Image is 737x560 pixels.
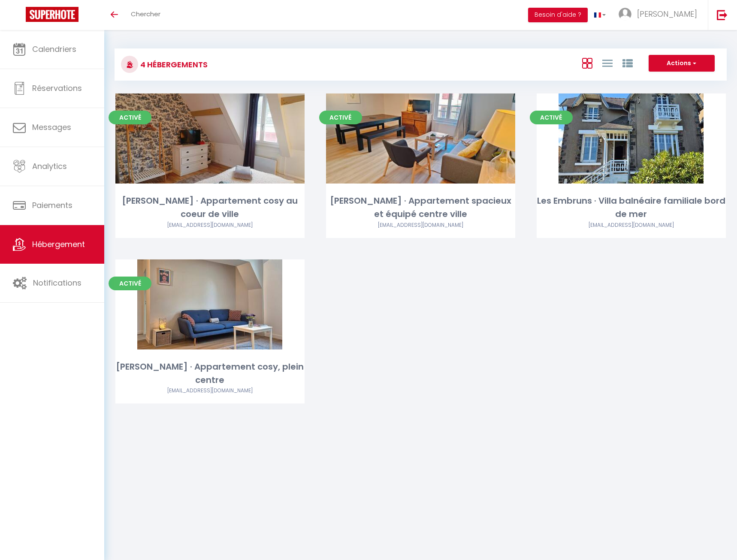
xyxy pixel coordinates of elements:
[109,111,151,124] span: Activé
[115,221,305,229] div: Airbnb
[649,55,715,72] button: Actions
[131,9,160,18] span: Chercher
[115,387,305,395] div: Airbnb
[319,111,362,124] span: Activé
[717,9,728,20] img: logout
[637,9,697,19] span: [PERSON_NAME]
[138,55,208,74] h3: 4 Hébergements
[26,7,79,22] img: Super Booking
[602,56,613,70] a: Vue en Liste
[32,161,67,172] span: Analytics
[530,111,573,124] span: Activé
[32,83,82,93] span: Réservations
[32,122,71,132] span: Messages
[115,194,305,221] div: [PERSON_NAME] · Appartement cosy au coeur de ville
[33,277,82,288] span: Notifications
[582,56,592,70] a: Vue en Box
[701,521,731,554] iframe: Chat
[537,221,726,229] div: Airbnb
[622,56,633,70] a: Vue par Groupe
[32,200,72,211] span: Paiements
[109,277,151,290] span: Activé
[115,360,305,387] div: [PERSON_NAME] · Appartement cosy, plein centre
[326,221,515,229] div: Airbnb
[326,194,515,221] div: [PERSON_NAME] · Appartement spacieux et équipé centre ville
[32,239,85,250] span: Hébergement
[32,44,76,54] span: Calendriers
[528,8,588,22] button: Besoin d'aide ?
[537,194,726,221] div: Les Embruns · Villa balnéaire familiale bord de mer
[619,8,631,21] img: ...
